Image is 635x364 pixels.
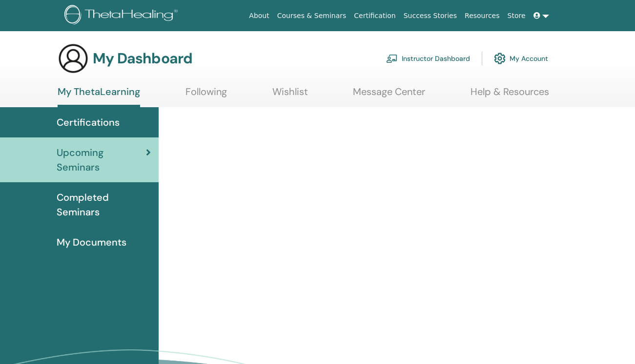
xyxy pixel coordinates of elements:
[471,86,549,105] a: Help & Resources
[386,54,398,63] img: chalkboard-teacher.svg
[57,235,126,249] span: My Documents
[504,7,530,25] a: Store
[58,86,140,107] a: My ThetaLearning
[386,48,470,69] a: Instructor Dashboard
[64,5,181,27] img: logo.png
[350,7,399,25] a: Certification
[353,86,425,105] a: Message Center
[273,7,350,25] a: Courses & Seminars
[272,86,308,105] a: Wishlist
[461,7,504,25] a: Resources
[57,115,120,130] span: Certifications
[93,50,192,67] h3: My Dashboard
[57,145,146,174] span: Upcoming Seminars
[185,86,227,105] a: Following
[494,50,506,67] img: cog.svg
[57,190,151,219] span: Completed Seminars
[400,7,461,25] a: Success Stories
[494,48,548,69] a: My Account
[58,43,89,74] img: generic-user-icon.jpg
[245,7,273,25] a: About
